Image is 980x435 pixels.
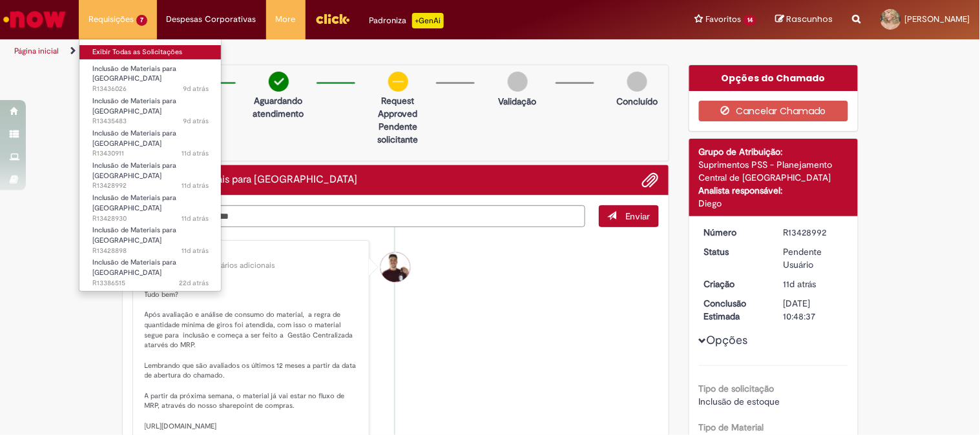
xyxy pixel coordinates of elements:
ul: Trilhas de página [10,39,643,63]
div: 19/08/2025 14:48:33 [784,278,844,290]
div: Suprimentos PSS - Planejamento Central de [GEOGRAPHIC_DATA] [699,158,848,184]
span: Inclusão de Materiais para [GEOGRAPHIC_DATA] [92,96,176,116]
span: Favoritos [705,13,741,26]
a: Aberto R13386515 : Inclusão de Materiais para Estoques [79,256,222,283]
div: R13428992 [784,226,844,239]
div: Pendente Usuário [784,245,844,271]
a: Exibir Todas as Solicitações [79,45,222,59]
img: img-circle-grey.png [508,72,528,92]
span: R13430911 [92,148,209,159]
span: R13436026 [92,84,209,94]
span: Inclusão de Materiais para [GEOGRAPHIC_DATA] [92,64,176,84]
dt: Número [694,226,774,239]
time: 21/08/2025 10:49:33 [183,116,209,126]
span: Requisições [89,13,134,26]
b: Tipo de Material [699,421,764,433]
h2: Inclusão de Materiais para Estoques Histórico de tíquete [132,174,358,186]
div: Analista responsável: [699,184,848,197]
span: R13428930 [92,214,209,224]
div: Grupo de Atribuição: [699,145,848,158]
p: Aguardando atendimento [247,94,310,120]
div: Diego [145,250,360,258]
time: 19/08/2025 14:48:35 [182,181,209,190]
div: Diego [699,197,848,210]
span: Inclusão de Materiais para [GEOGRAPHIC_DATA] [92,161,176,181]
time: 21/08/2025 12:21:38 [183,84,209,94]
textarea: Digite sua mensagem aqui... [132,205,586,227]
small: Comentários adicionais [193,260,276,271]
span: R13386515 [92,278,209,288]
button: Cancelar Chamado [699,101,848,121]
span: R13435483 [92,116,209,126]
p: Pendente solicitante [367,120,430,146]
a: Aberto R13428898 : Inclusão de Materiais para Estoques [79,223,222,251]
span: 9d atrás [183,84,209,94]
p: request approved [367,94,430,120]
img: img-circle-grey.png [627,72,647,92]
span: R13428992 [92,181,209,191]
time: 20/08/2025 08:51:15 [182,148,209,158]
p: Validação [499,95,537,108]
span: 11d atrás [182,181,209,190]
p: Concluído [616,95,658,108]
span: [PERSON_NAME] [905,14,970,25]
div: Diego Henrique Da Silva [381,252,410,282]
a: Aberto R13435483 : Inclusão de Materiais para Estoques [79,94,222,122]
button: Enviar [599,205,659,227]
a: Aberto R13430911 : Inclusão de Materiais para Estoques [79,126,222,154]
img: circle-minus.png [388,72,408,92]
span: Inclusão de Materiais para [GEOGRAPHIC_DATA] [92,128,176,148]
div: Padroniza [370,13,444,28]
a: Rascunhos [776,14,833,26]
time: 19/08/2025 14:48:33 [784,278,817,290]
img: check-circle-green.png [269,72,289,92]
time: 19/08/2025 14:35:44 [182,214,209,223]
span: Inclusão de Materiais para [GEOGRAPHIC_DATA] [92,193,176,213]
span: 7 [136,15,147,26]
span: R13428898 [92,246,209,256]
p: +GenAi [412,13,444,28]
span: 11d atrás [784,278,817,290]
time: 19/08/2025 14:30:04 [182,246,209,256]
span: Rascunhos [787,13,833,25]
span: Inclusão de estoque [699,396,780,407]
img: ServiceNow [1,6,68,32]
a: Página inicial [14,46,59,56]
a: Aberto R13436026 : Inclusão de Materiais para Estoques [79,62,222,90]
dt: Conclusão Estimada [694,297,774,323]
b: Tipo de solicitação [699,383,775,394]
span: 22d atrás [179,278,209,288]
span: 11d atrás [182,246,209,256]
span: 11d atrás [182,148,209,158]
a: Aberto R13428930 : Inclusão de Materiais para Estoques [79,191,222,219]
span: Inclusão de Materiais para [GEOGRAPHIC_DATA] [92,258,176,278]
span: Inclusão de Materiais para [GEOGRAPHIC_DATA] [92,225,176,245]
span: 11d atrás [182,214,209,223]
ul: Requisições [79,39,222,292]
dt: Status [694,245,774,258]
span: 9d atrás [183,116,209,126]
button: Adicionar anexos [642,172,659,188]
span: Despesas Corporativas [167,13,256,26]
time: 08/08/2025 20:39:56 [179,278,209,288]
span: More [276,13,296,26]
span: 14 [744,15,756,26]
span: Enviar [625,210,651,222]
div: Opções do Chamado [689,65,858,91]
a: Aberto R13428992 : Inclusão de Materiais para Estoques [79,159,222,187]
div: [DATE] 10:48:37 [784,297,844,323]
dt: Criação [694,278,774,290]
img: click_logo_yellow_360x200.png [315,9,350,28]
